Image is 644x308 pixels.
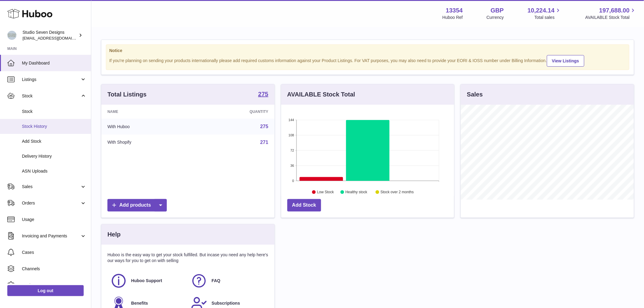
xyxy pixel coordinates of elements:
div: Huboo Ref [443,15,463,20]
span: [EMAIL_ADDRESS][DOMAIN_NAME] [23,36,89,40]
div: Studio Seven Designs [23,30,77,41]
span: Total sales [534,15,562,20]
span: Settings [22,282,86,288]
span: FAQ [212,278,220,284]
p: Huboo is the easy way to get your stock fulfilled. But incase you need any help here's our ways f... [107,252,268,264]
a: 197,688.00 AVAILABLE Stock Total [585,6,637,20]
th: Quantity [195,105,275,119]
span: Orders [22,200,80,206]
text: Healthy stock [345,190,368,194]
span: Sales [22,184,80,190]
a: 10,224.14 Total sales [527,6,562,20]
span: Benefits [131,300,148,306]
a: Huboo Support [110,273,185,289]
h3: AVAILABLE Stock Total [287,90,355,99]
a: Log out [7,285,84,296]
a: 275 [260,124,268,129]
text: Stock over 2 months [380,190,414,194]
text: 0 [292,179,294,183]
text: Low Stock [317,190,334,194]
h3: Total Listings [107,90,147,99]
a: 275 [258,91,268,98]
div: If you're planning on sending your products internationally please add required customs informati... [109,54,626,67]
span: Usage [22,217,86,222]
div: Currency [487,15,504,20]
td: With Shopify [101,135,195,150]
span: Delivery History [22,153,86,159]
strong: GBP [491,6,504,15]
th: Name [101,105,195,119]
span: Cases [22,250,86,255]
span: Huboo Support [131,278,162,284]
strong: Notice [109,48,626,54]
h3: Help [107,230,121,239]
text: 36 [290,164,294,167]
strong: 13354 [446,6,463,15]
span: Stock History [22,124,86,129]
a: FAQ [191,273,265,289]
span: Stock [22,109,86,114]
span: Listings [22,77,80,82]
strong: 275 [258,91,268,97]
span: Subscriptions [212,300,240,306]
text: 144 [289,118,294,122]
span: Invoicing and Payments [22,233,80,239]
text: 108 [289,133,294,137]
span: 10,224.14 [527,6,555,15]
span: AVAILABLE Stock Total [585,15,637,20]
span: Stock [22,93,80,99]
img: internalAdmin-13354@internal.huboo.com [7,31,16,40]
span: Channels [22,266,86,272]
span: 197,688.00 [599,6,630,15]
span: ASN Uploads [22,168,86,174]
a: View Listings [547,55,584,67]
td: With Huboo [101,119,195,135]
a: 271 [260,140,268,145]
h3: Sales [467,90,483,99]
a: Add products [107,199,167,212]
text: 72 [290,149,294,152]
a: Add Stock [287,199,321,212]
span: My Dashboard [22,60,86,66]
span: Add Stock [22,138,86,144]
